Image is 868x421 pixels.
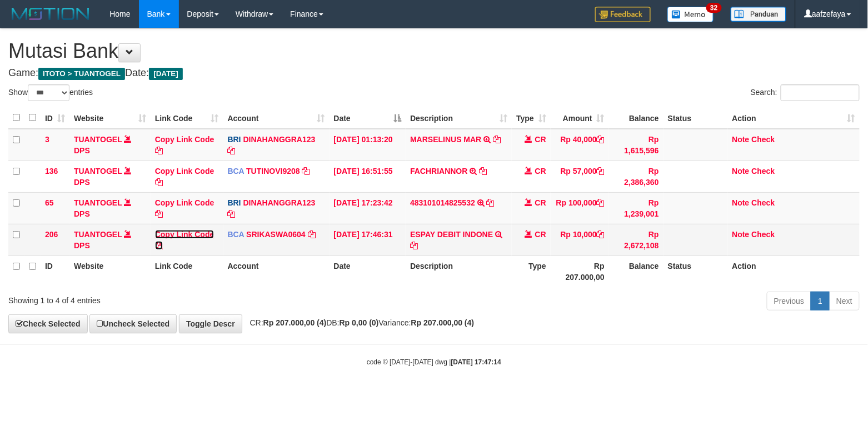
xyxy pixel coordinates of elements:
small: code © [DATE]-[DATE] dwg | [367,358,501,366]
a: DINAHANGGRA123 [243,135,316,144]
a: Copy Link Code [155,167,214,187]
a: Toggle Descr [179,314,242,333]
td: Rp 100,000 [551,192,609,224]
td: Rp 2,386,360 [609,161,664,192]
td: [DATE] 01:13:20 [330,129,406,161]
td: Rp 40,000 [551,129,609,161]
th: Description: activate to sort column ascending [406,107,512,129]
span: CR [535,135,546,144]
label: Search: [751,84,860,101]
span: 32 [706,3,721,13]
span: [DATE] [149,68,183,80]
a: FACHRIANNOR [410,167,467,176]
span: CR [535,198,546,207]
a: Uncheck Selected [89,314,177,333]
th: ID: activate to sort column ascending [41,107,69,129]
img: panduan.png [731,7,786,22]
a: Copy Rp 57,000 to clipboard [597,167,605,176]
th: Amount: activate to sort column ascending [551,107,609,129]
a: Check [752,135,775,144]
a: TUTINOVI9208 [246,167,300,176]
th: Balance [609,255,664,287]
a: Note [732,230,750,239]
th: Account: activate to sort column ascending [223,107,330,129]
a: Copy DINAHANGGRA123 to clipboard [228,209,236,218]
a: 1 [811,292,830,310]
span: CR [535,230,546,239]
th: Description [406,255,512,287]
span: CR: DB: Variance: [245,318,475,327]
a: Note [732,167,750,176]
th: ID [41,255,69,287]
span: BRI [228,135,241,144]
a: Copy 483101014825532 to clipboard [487,198,495,207]
input: Search: [781,84,860,101]
th: Action [728,255,860,287]
a: ESPAY DEBIT INDONE [410,230,493,239]
a: Copy Link Code [155,230,214,250]
img: Feedback.jpg [595,7,651,22]
a: Note [732,135,750,144]
a: TUANTOGEL [74,230,122,239]
span: BRI [228,198,241,207]
td: Rp 57,000 [551,161,609,192]
th: Rp 207.000,00 [551,255,609,287]
a: Copy Rp 10,000 to clipboard [597,230,605,239]
strong: Rp 207.000,00 (4) [263,318,327,327]
a: Copy TUTINOVI9208 to clipboard [302,167,310,176]
span: 3 [45,135,49,144]
label: Show entries [8,84,93,101]
a: Next [829,292,860,310]
a: Copy DINAHANGGRA123 to clipboard [228,146,236,155]
th: Status [664,255,728,287]
td: DPS [69,192,151,224]
td: [DATE] 16:51:55 [330,161,406,192]
th: Link Code: activate to sort column ascending [151,107,223,129]
a: TUANTOGEL [74,135,122,144]
a: Copy Link Code [155,135,214,155]
span: 65 [45,198,54,207]
th: Link Code [151,255,223,287]
td: [DATE] 17:46:31 [330,224,406,255]
strong: Rp 0,00 (0) [340,318,379,327]
span: 206 [45,230,58,239]
td: Rp 1,239,001 [609,192,664,224]
th: Date [330,255,406,287]
a: Check [752,230,775,239]
span: ITOTO > TUANTOGEL [38,68,125,80]
td: Rp 2,672,108 [609,224,664,255]
th: Website: activate to sort column ascending [69,107,151,129]
select: Showentries [28,84,69,101]
a: Copy Link Code [155,198,214,218]
a: MARSELINUS MAR [410,135,481,144]
a: DINAHANGGRA123 [243,198,316,207]
span: CR [535,167,546,176]
a: TUANTOGEL [74,167,122,176]
th: Account [223,255,330,287]
a: Check Selected [8,314,88,333]
th: Type [512,255,551,287]
a: Copy FACHRIANNOR to clipboard [480,167,487,176]
th: Type: activate to sort column ascending [512,107,551,129]
a: Check [752,167,775,176]
a: Previous [767,292,811,310]
a: 483101014825532 [410,198,475,207]
div: Showing 1 to 4 of 4 entries [8,290,353,306]
td: DPS [69,129,151,161]
a: Copy ESPAY DEBIT INDONE to clipboard [410,241,418,250]
th: Balance [609,107,664,129]
a: SRIKASWA0604 [246,230,306,239]
a: Copy SRIKASWA0604 to clipboard [308,230,316,239]
a: Copy Rp 40,000 to clipboard [597,135,605,144]
a: Copy Rp 100,000 to clipboard [597,198,605,207]
a: Check [752,198,775,207]
img: Button%20Memo.svg [667,7,714,22]
td: DPS [69,224,151,255]
a: TUANTOGEL [74,198,122,207]
th: Date: activate to sort column descending [330,107,406,129]
th: Action: activate to sort column ascending [728,107,860,129]
h4: Game: Date: [8,68,860,79]
td: [DATE] 17:23:42 [330,192,406,224]
strong: [DATE] 17:47:14 [451,358,501,366]
span: BCA [228,167,245,176]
